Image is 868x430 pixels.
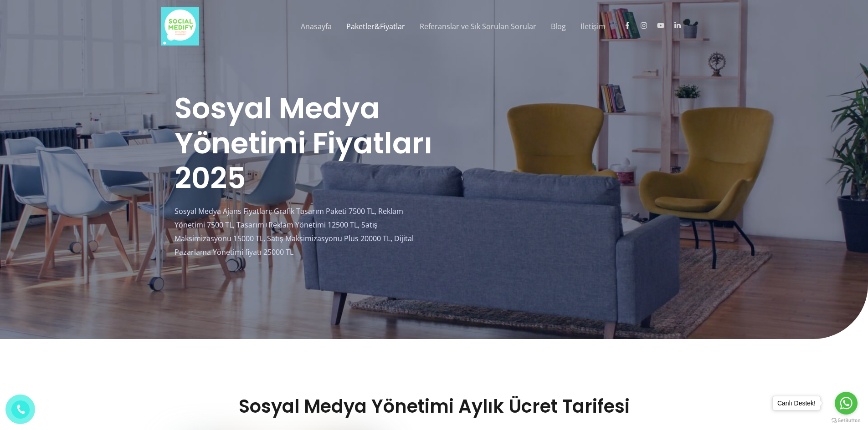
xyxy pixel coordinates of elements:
a: Go to GetButton.io website [832,418,861,424]
h2: Sosyal Medya Yönetimi Aylık Ücret Tarifesi [175,395,694,417]
nav: Site Navigation [287,12,707,41]
a: Blog [544,12,573,41]
a: Paketler&Fiyatlar [339,12,412,41]
img: phone.png [14,403,27,416]
a: Referanslar ve Sık Sorulan Sorular [412,12,544,41]
a: instagram [640,22,655,29]
a: facebook-f [624,22,639,29]
p: Sosyal Medya Ajans Fiyatları; Grafik Tasarım Paketi 7500 TL, Reklam Yönetimi 7500 TL, Tasarım+Rek... [175,205,434,259]
a: youtube [657,22,672,29]
a: linkedin-in [674,22,689,29]
a: Anasayfa [293,12,339,41]
div: Canlı Destek! [773,396,820,410]
h1: Sosyal Medya Yönetimi Fiyatları 2025 [175,91,434,196]
a: Go to whatsapp [835,392,858,415]
a: Canlı Destek! [772,396,821,410]
a: İletişim [573,12,612,41]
